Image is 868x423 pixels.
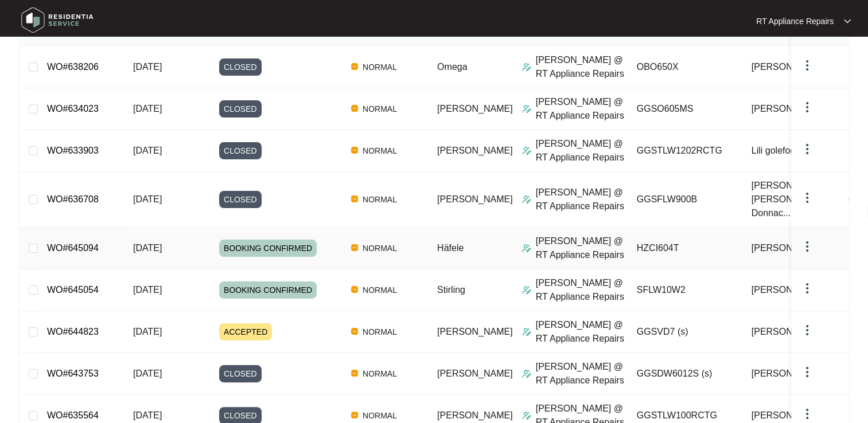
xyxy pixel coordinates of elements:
[47,194,99,204] a: WO#636708
[536,186,628,213] p: [PERSON_NAME] @ RT Appliance Repairs
[800,191,814,205] img: dropdown arrow
[437,62,467,72] span: Omega
[351,244,358,251] img: Vercel Logo
[358,325,402,339] span: NORMAL
[522,146,531,155] img: Assigner Icon
[752,283,827,297] span: [PERSON_NAME]
[844,18,851,24] img: dropdown arrow
[522,244,531,253] img: Assigner Icon
[351,328,358,335] img: Vercel Logo
[752,60,827,74] span: [PERSON_NAME]
[358,367,402,381] span: NORMAL
[219,323,272,340] span: ACCEPTED
[536,137,628,164] p: [PERSON_NAME] @ RT Appliance Repairs
[437,243,464,253] span: Häfele
[351,63,358,70] img: Vercel Logo
[628,88,742,130] td: GGSO605MS
[17,3,98,37] img: residentia service logo
[437,285,465,295] span: Stirling
[628,172,742,228] td: GGSFLW900B
[219,281,317,299] span: BOOKING CONFIRMED
[133,104,162,113] span: [DATE]
[752,144,813,158] span: Lili golefogati...
[133,62,162,72] span: [DATE]
[47,410,99,420] a: WO#635564
[351,195,358,202] img: Vercel Logo
[133,410,162,420] span: [DATE]
[47,327,99,336] a: WO#644823
[522,285,531,295] img: Assigner Icon
[752,409,827,422] span: [PERSON_NAME]
[47,369,99,378] a: WO#643753
[219,240,317,257] span: BOOKING CONFIRMED
[800,281,814,295] img: dropdown arrow
[752,241,827,255] span: [PERSON_NAME]
[628,130,742,172] td: GGSTLW1202RCTG
[800,100,814,114] img: dropdown arrow
[800,142,814,156] img: dropdown arrow
[133,243,162,253] span: [DATE]
[752,325,827,339] span: [PERSON_NAME]
[752,179,842,220] span: [PERSON_NAME] [PERSON_NAME] Donnac...
[628,353,742,395] td: GGSDW6012S (s)
[358,241,402,255] span: NORMAL
[800,365,814,379] img: dropdown arrow
[800,323,814,337] img: dropdown arrow
[358,409,402,422] span: NORMAL
[522,411,531,420] img: Assigner Icon
[437,146,513,155] span: [PERSON_NAME]
[358,144,402,158] span: NORMAL
[133,369,162,378] span: [DATE]
[219,100,262,117] span: CLOSED
[522,369,531,378] img: Assigner Icon
[628,46,742,88] td: OBO650X
[437,410,513,420] span: [PERSON_NAME]
[351,412,358,418] img: Vercel Logo
[358,193,402,206] span: NORMAL
[219,191,262,208] span: CLOSED
[219,142,262,159] span: CLOSED
[437,369,513,378] span: [PERSON_NAME]
[358,60,402,74] span: NORMAL
[358,102,402,116] span: NORMAL
[133,327,162,336] span: [DATE]
[219,58,262,76] span: CLOSED
[536,234,628,262] p: [PERSON_NAME] @ RT Appliance Repairs
[800,58,814,72] img: dropdown arrow
[47,104,99,113] a: WO#634023
[752,102,827,116] span: [PERSON_NAME]
[536,318,628,346] p: [PERSON_NAME] @ RT Appliance Repairs
[133,285,162,295] span: [DATE]
[756,15,834,27] p: RT Appliance Repairs
[800,407,814,421] img: dropdown arrow
[47,243,99,253] a: WO#645094
[358,283,402,297] span: NORMAL
[752,367,827,381] span: [PERSON_NAME]
[536,53,628,81] p: [PERSON_NAME] @ RT Appliance Repairs
[536,276,628,304] p: [PERSON_NAME] @ RT Appliance Repairs
[351,370,358,377] img: Vercel Logo
[522,104,531,113] img: Assigner Icon
[351,105,358,112] img: Vercel Logo
[800,240,814,253] img: dropdown arrow
[628,228,742,269] td: HZCI604T
[522,327,531,336] img: Assigner Icon
[47,285,99,295] a: WO#645054
[628,311,742,353] td: GGSVD7 (s)
[536,360,628,387] p: [PERSON_NAME] @ RT Appliance Repairs
[47,62,99,72] a: WO#638206
[628,269,742,311] td: SFLW10W2
[522,62,531,72] img: Assigner Icon
[522,195,531,204] img: Assigner Icon
[219,365,262,382] span: CLOSED
[351,147,358,154] img: Vercel Logo
[437,327,513,336] span: [PERSON_NAME]
[133,146,162,155] span: [DATE]
[437,194,513,204] span: [PERSON_NAME]
[47,146,99,155] a: WO#633903
[437,104,513,113] span: [PERSON_NAME]
[351,286,358,293] img: Vercel Logo
[133,194,162,204] span: [DATE]
[536,95,628,123] p: [PERSON_NAME] @ RT Appliance Repairs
